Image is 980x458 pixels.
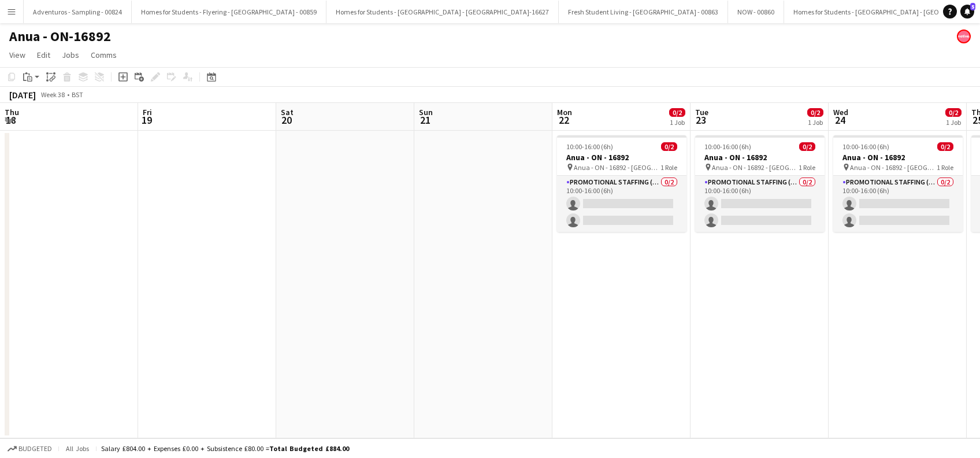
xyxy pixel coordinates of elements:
span: 0/2 [661,142,677,151]
a: Edit [32,47,55,62]
span: Fri [143,107,152,117]
h3: Anua - ON - 16892 [557,152,686,162]
span: 20 [279,113,294,127]
span: Edit [37,50,50,60]
div: Salary £804.00 + Expenses £0.00 + Subsistence £80.00 = [101,444,349,453]
button: Budgeted [6,442,54,455]
a: Jobs [57,47,84,62]
span: 18 [3,113,19,127]
span: Total Budgeted £884.00 [269,444,349,453]
h1: Anua - ON-16892 [9,28,111,45]
div: 1 Job [808,118,823,127]
span: Tue [695,107,708,117]
span: 19 [141,113,152,127]
span: Sun [419,107,433,117]
span: Anua - ON - 16892 - [GEOGRAPHIC_DATA] [850,163,937,172]
app-card-role: Promotional Staffing (Brand Ambassadors)0/210:00-16:00 (6h) [557,176,686,232]
span: Wed [833,107,848,117]
span: 21 [417,113,433,127]
button: Adventuros - Sampling - 00824 [24,1,132,23]
span: Jobs [62,50,79,60]
app-user-avatar: native Staffing [957,29,971,43]
div: 1 Job [670,118,685,127]
span: 1 Role [660,163,677,172]
span: Sat [281,107,294,117]
span: Thu [5,107,19,117]
span: 0/2 [799,142,815,151]
span: 22 [555,113,572,127]
button: Homes for Students - [GEOGRAPHIC_DATA] - [GEOGRAPHIC_DATA]-16627 [326,1,559,23]
a: 5 [960,5,974,19]
div: 1 Job [946,118,961,127]
span: Anua - ON - 16892 - [GEOGRAPHIC_DATA] [574,163,660,172]
span: 10:00-16:00 (6h) [842,142,889,151]
h3: Anua - ON - 16892 [833,152,963,162]
span: Week 38 [38,90,67,99]
div: BST [72,90,83,99]
app-job-card: 10:00-16:00 (6h)0/2Anua - ON - 16892 Anua - ON - 16892 - [GEOGRAPHIC_DATA]1 RolePromotional Staff... [833,135,963,232]
span: 10:00-16:00 (6h) [704,142,751,151]
span: Anua - ON - 16892 - [GEOGRAPHIC_DATA] [712,163,799,172]
div: [DATE] [9,89,36,101]
a: View [5,47,30,62]
span: Budgeted [18,445,52,453]
span: 5 [970,3,975,10]
h3: Anua - ON - 16892 [695,152,825,162]
button: Homes for Students - Flyering - [GEOGRAPHIC_DATA] - 00859 [132,1,326,23]
span: 24 [831,113,848,127]
button: Fresh Student Living - [GEOGRAPHIC_DATA] - 00863 [559,1,728,23]
span: All jobs [64,444,91,453]
a: Comms [86,47,121,62]
span: 10:00-16:00 (6h) [566,142,613,151]
span: 1 Role [799,163,815,172]
span: Comms [91,50,117,60]
span: 23 [693,113,708,127]
span: View [9,50,25,60]
app-card-role: Promotional Staffing (Brand Ambassadors)0/210:00-16:00 (6h) [833,176,963,232]
app-job-card: 10:00-16:00 (6h)0/2Anua - ON - 16892 Anua - ON - 16892 - [GEOGRAPHIC_DATA]1 RolePromotional Staff... [695,135,825,232]
span: 0/2 [937,142,953,151]
span: 0/2 [945,108,962,117]
span: 0/2 [669,108,685,117]
span: 1 Role [937,163,953,172]
app-card-role: Promotional Staffing (Brand Ambassadors)0/210:00-16:00 (6h) [695,176,825,232]
app-job-card: 10:00-16:00 (6h)0/2Anua - ON - 16892 Anua - ON - 16892 - [GEOGRAPHIC_DATA]1 RolePromotional Staff... [557,135,686,232]
span: Mon [557,107,572,117]
button: NOW - 00860 [728,1,784,23]
span: 0/2 [807,108,823,117]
